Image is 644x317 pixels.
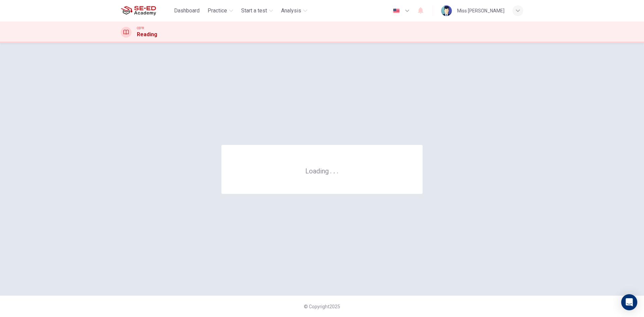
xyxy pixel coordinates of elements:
span: Analysis [281,7,301,15]
div: Miss [PERSON_NAME] [457,7,504,15]
button: Analysis [278,5,310,17]
div: Open Intercom Messenger [621,294,637,310]
img: en [392,8,400,13]
button: Start a test [238,5,276,17]
a: SE-ED Academy logo [121,4,171,17]
img: Profile picture [441,5,452,16]
span: © Copyright 2025 [304,304,340,309]
button: Practice [205,5,236,17]
button: Dashboard [171,5,202,17]
span: CEFR [137,26,144,31]
h6: Loading [305,166,339,175]
span: Practice [208,7,227,15]
img: SE-ED Academy logo [121,4,156,17]
span: Start a test [241,7,267,15]
h6: . [333,165,335,176]
h1: Reading [137,31,157,39]
h6: . [336,165,339,176]
span: Dashboard [174,7,200,15]
h6: . [330,165,332,176]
